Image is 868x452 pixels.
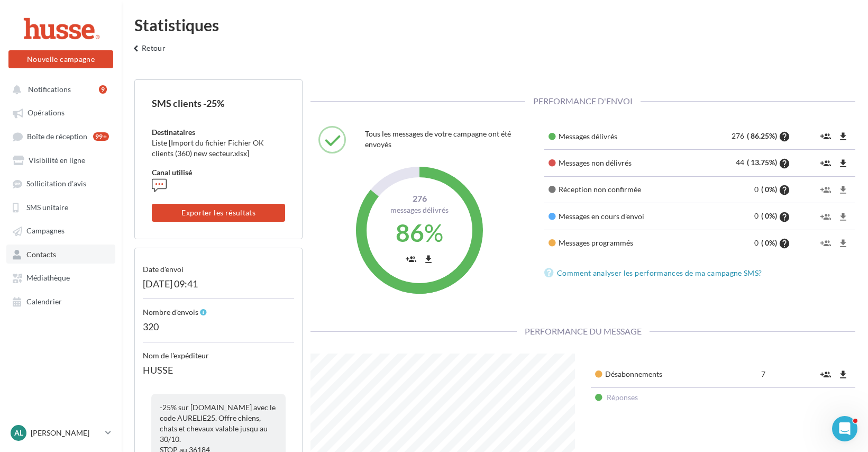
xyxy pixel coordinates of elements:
[591,361,742,388] td: Désabonnements
[818,234,834,252] button: group_add
[818,128,834,145] button: group_add
[754,185,761,194] span: 0
[29,156,85,165] span: Visibilité en ligne
[761,369,768,378] span: 7
[779,212,790,222] i: help
[835,128,851,145] button: file_download
[6,292,115,311] a: Calendrier
[761,185,777,194] span: ( 0%)
[6,245,115,264] a: Contacts
[835,366,851,383] button: file_download
[421,250,436,267] button: file_download
[26,274,70,283] span: Médiathèque
[152,97,285,110] div: SMS clients -25%
[736,158,747,167] span: 44
[761,211,777,220] span: ( 0%)
[6,79,111,98] button: Notifications 9
[779,185,790,195] i: help
[28,109,65,117] span: Opérations
[6,150,115,169] a: Visibilité en ligne
[28,85,71,94] span: Notifications
[732,131,747,140] span: 276
[820,212,831,222] i: group_add
[6,126,115,146] a: Boîte de réception99+
[14,428,23,438] span: Al
[26,203,68,212] span: SMS unitaire
[832,416,857,441] iframe: Intercom live chat
[779,131,790,142] i: help
[152,128,195,137] span: Destinataires
[134,17,855,33] div: Statistiques
[152,138,285,159] div: Liste [Import du fichier Fichier OK clients (360) new secteur.xlsx]
[374,193,464,205] span: 276
[27,132,87,141] span: Boîte de réception
[820,131,831,142] i: group_add
[152,204,285,222] button: Exporter les résultats
[544,123,697,150] td: Messages délivrés
[835,234,851,252] button: file_download
[818,154,834,171] button: group_add
[838,158,848,169] i: file_download
[423,254,434,265] i: file_download
[143,318,294,342] div: 320
[8,423,113,443] a: Al [PERSON_NAME]
[779,158,790,169] i: help
[93,132,109,141] div: 99+
[99,85,107,94] div: 9
[818,366,834,383] button: group_add
[8,50,113,68] button: Nouvelle campagne
[130,43,142,54] i: keyboard_arrow_left
[818,181,834,198] button: group_add
[26,250,56,259] span: Contacts
[6,174,115,193] a: Sollicitation d'avis
[754,211,761,220] span: 0
[835,181,851,198] button: file_download
[143,275,294,300] div: [DATE] 09:41
[544,203,697,230] td: Messages en cours d'envoi
[754,238,761,247] span: 0
[143,256,294,275] div: Date d'envoi
[525,96,641,106] span: Performance d'envoi
[761,238,777,247] span: ( 0%)
[406,254,416,265] i: group_add
[820,369,831,380] i: group_add
[820,185,831,195] i: group_add
[838,131,848,142] i: file_download
[544,150,697,176] td: Messages non délivrés
[152,168,192,177] span: Canal utilisé
[6,221,115,240] a: Campagnes
[26,297,62,306] span: Calendrier
[820,238,831,249] i: group_add
[779,238,790,249] i: help
[26,227,65,236] span: Campagnes
[403,250,419,267] button: group_add
[544,267,766,279] a: Comment analyser les performances de ma campagne SMS?
[31,428,101,438] p: [PERSON_NAME]
[818,207,834,225] button: group_add
[747,131,777,140] span: ( 86.25%)
[143,308,198,317] span: Nombre d'envois
[838,185,848,195] i: file_download
[544,230,697,256] td: Messages programmés
[838,369,848,380] i: file_download
[396,218,424,247] span: 86
[143,342,294,361] div: Nom de l'expéditeur
[6,103,115,122] a: Opérations
[374,215,464,250] div: %
[838,238,848,249] i: file_download
[544,176,697,203] td: Réception non confirmée
[838,212,848,222] i: file_download
[365,126,528,152] div: Tous les messages de votre campagne ont été envoyés
[835,154,851,171] button: file_download
[390,205,449,214] span: Messages délivrés
[160,403,276,444] span: -25% sur [DOMAIN_NAME] avec le code AURELIE25. Offre chiens, chats et chevaux valable jusqu au 30...
[6,197,115,216] a: SMS unitaire
[126,41,170,62] button: Retour
[26,179,86,188] span: Sollicitation d'avis
[820,158,831,169] i: group_add
[6,268,115,287] a: Médiathèque
[517,326,650,336] span: Performance du message
[747,158,777,167] span: ( 13.75%)
[143,361,294,385] div: HUSSE
[607,393,638,402] span: Réponses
